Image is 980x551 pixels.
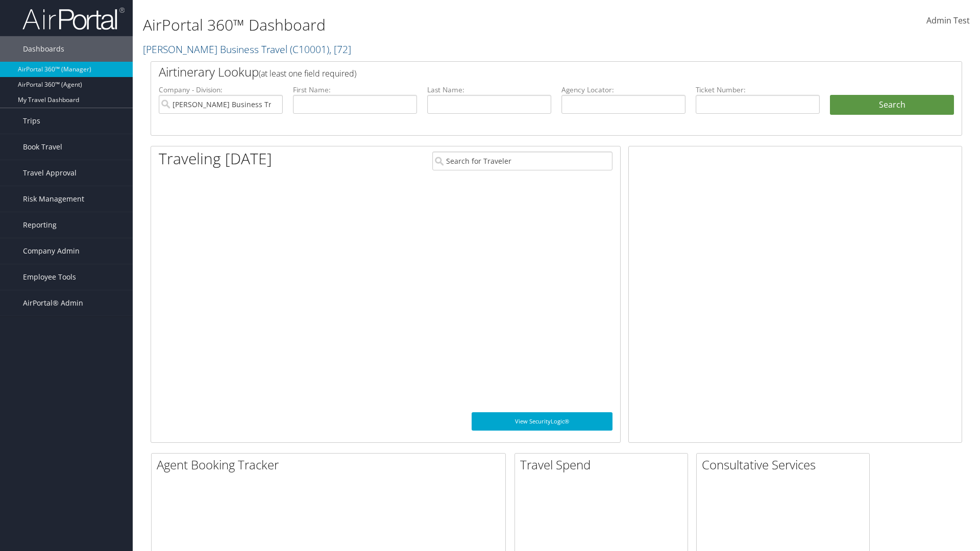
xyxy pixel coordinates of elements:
[561,85,685,95] label: Agency Locator:
[23,160,77,186] span: Travel Approval
[696,85,820,95] label: Ticket Number:
[23,108,40,134] span: Trips
[22,7,125,31] img: airportal-logo.png
[143,14,694,36] h1: AirPortal 360™ Dashboard
[926,15,970,26] span: Admin Test
[23,212,57,238] span: Reporting
[23,238,80,264] span: Company Admin
[259,68,356,79] span: (at least one field required)
[143,42,351,56] a: [PERSON_NAME] Business Travel
[830,95,954,115] button: Search
[159,85,283,95] label: Company - Division:
[23,36,64,62] span: Dashboards
[472,412,612,431] a: View SecurityLogic®
[23,186,84,212] span: Risk Management
[427,85,551,95] label: Last Name:
[159,148,272,169] h1: Traveling [DATE]
[432,152,612,170] input: Search for Traveler
[926,5,970,37] a: Admin Test
[23,264,76,290] span: Employee Tools
[329,42,351,56] span: , [ 72 ]
[702,456,869,473] h2: Consultative Services
[293,85,417,95] label: First Name:
[290,42,329,56] span: ( C10001 )
[157,456,505,473] h2: Agent Booking Tracker
[159,63,887,81] h2: Airtinerary Lookup
[23,134,62,160] span: Book Travel
[23,290,83,316] span: AirPortal® Admin
[520,456,688,473] h2: Travel Spend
